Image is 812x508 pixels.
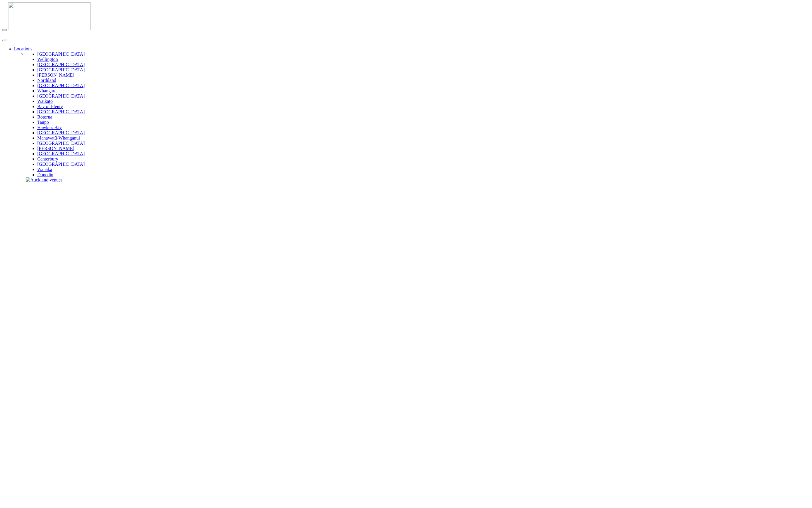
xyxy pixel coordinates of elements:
[37,120,49,125] a: Taupo
[37,83,85,88] a: [GEOGRAPHIC_DATA]
[37,78,56,83] a: Northland
[37,162,85,167] a: [GEOGRAPHIC_DATA]
[37,141,85,146] a: [GEOGRAPHIC_DATA]
[37,146,74,151] a: [PERSON_NAME]
[37,151,85,156] a: [GEOGRAPHIC_DATA]
[37,57,58,62] a: Wellington
[2,31,74,35] img: new-zealand-venues-text.png
[37,99,53,104] a: Waikato
[37,62,85,67] a: [GEOGRAPHIC_DATA]
[37,104,63,109] a: Bay of Plenty
[37,73,74,77] a: [PERSON_NAME]
[37,67,85,72] a: [GEOGRAPHIC_DATA]
[37,88,58,93] a: Whangarei
[37,94,85,98] a: [GEOGRAPHIC_DATA]
[37,52,85,57] a: [GEOGRAPHIC_DATA]
[8,2,91,30] img: nzv-logo.png
[37,167,52,172] a: Wanaka
[37,156,58,161] a: Canterbury
[37,109,85,114] a: [GEOGRAPHIC_DATA]
[37,130,85,135] a: [GEOGRAPHIC_DATA]
[37,172,53,177] a: Dunedin
[37,135,80,140] a: Manawatū-Whanganui
[26,177,63,183] img: Auckland venues
[14,46,32,51] a: Locations
[37,114,52,119] a: Rotorua
[37,125,62,130] a: Hawke's Bay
